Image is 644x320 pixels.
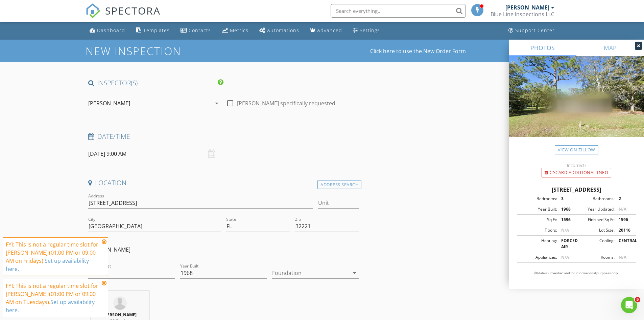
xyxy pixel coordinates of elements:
[88,100,130,106] div: [PERSON_NAME]
[505,4,549,11] div: [PERSON_NAME]
[557,196,576,202] div: 3
[517,271,636,276] p: All data is unverified and for informational purposes only.
[555,145,598,154] a: View on Zillow
[350,24,383,37] a: Settings
[509,163,644,168] div: Incorrect?
[509,40,576,56] a: PHOTOS
[6,282,100,314] div: FYI: This is not a regular time slot for [PERSON_NAME] (01:00 PM or 09:00 AM on Tuesdays).
[307,24,345,37] a: Advanced
[557,206,576,212] div: 1968
[230,27,248,34] div: Metrics
[143,27,170,34] div: Templates
[178,24,214,37] a: Contacts
[360,27,380,34] div: Settings
[519,227,557,233] div: Floors:
[515,27,555,34] div: Support Center
[576,196,615,202] div: Bathrooms:
[576,227,615,233] div: Lot Size:
[561,227,569,233] span: N/A
[542,168,611,177] div: Discard Additional info
[88,178,359,187] h4: Location
[557,238,576,250] div: FORCED AIR
[519,238,557,250] div: Heating:
[113,296,127,310] img: default-user-f0147aede5fd5fa78ca7ade42f37bd4542148d508eef1c3d3ea960f66861d68b.jpg
[621,297,637,313] iframe: Intercom live chat
[105,3,161,18] span: SPECTORA
[519,217,557,223] div: Sq Ft:
[87,24,128,37] a: Dashboard
[517,186,636,194] div: [STREET_ADDRESS]
[133,24,172,37] a: Templates
[561,254,569,260] span: N/A
[576,206,615,212] div: Year Updated:
[615,217,634,223] div: 1596
[576,238,615,250] div: Cooling:
[619,254,626,260] span: N/A
[103,312,137,318] strong: [PERSON_NAME]
[519,254,557,260] div: Appliances:
[237,100,335,107] label: [PERSON_NAME] specifically requested
[6,298,95,314] a: Set up availability here.
[97,27,125,34] div: Dashboard
[88,79,223,87] h4: INSPECTOR(S)
[189,27,211,34] div: Contacts
[576,40,644,56] a: MAP
[219,24,251,37] a: Metrics
[615,196,634,202] div: 2
[86,45,235,57] h1: New Inspection
[506,24,557,37] a: Support Center
[257,24,302,37] a: Automations (Basic)
[6,257,89,273] a: Set up availability here.
[213,99,221,107] i: arrow_drop_down
[615,238,634,250] div: CENTRAL
[317,27,342,34] div: Advanced
[86,9,161,23] a: SPECTORA
[6,240,100,273] div: FYI: This is not a regular time slot for [PERSON_NAME] (01:00 PM or 09:00 AM on Fridays).
[519,196,557,202] div: Bedrooms:
[509,56,644,153] img: streetview
[351,269,359,277] i: arrow_drop_down
[615,227,634,233] div: 20116
[519,206,557,212] div: Year Built:
[576,254,615,260] div: Rooms:
[491,11,554,18] div: Blue Line Inspections LLC
[88,146,221,162] input: Select date
[88,132,359,141] h4: Date/Time
[317,180,361,189] div: Address Search
[576,217,615,223] div: Finished Sq Ft:
[86,3,100,18] img: The Best Home Inspection Software - Spectora
[370,48,466,54] a: Click here to use the New Order Form
[635,297,640,302] span: 5
[557,217,576,223] div: 1596
[619,206,626,212] span: N/A
[267,27,299,34] div: Automations
[331,4,466,18] input: Search everything...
